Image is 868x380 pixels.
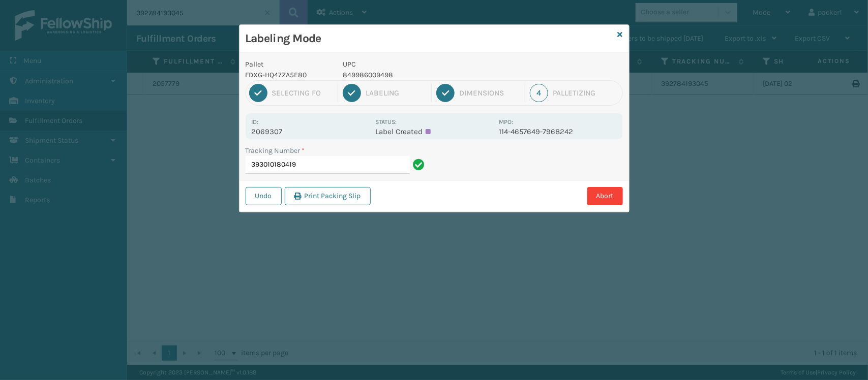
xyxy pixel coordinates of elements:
[285,187,371,205] button: Print Packing Slip
[246,187,282,205] button: Undo
[436,84,455,102] div: 3
[375,118,397,125] label: Status:
[587,187,623,205] button: Abort
[343,59,493,70] p: UPC
[246,31,614,46] h3: Labeling Mode
[246,59,331,70] p: Pallet
[343,84,361,102] div: 2
[375,127,493,136] p: Label Created
[252,118,259,125] label: Id:
[252,127,369,136] p: 2069307
[530,84,548,102] div: 4
[246,145,305,156] label: Tracking Number
[499,127,616,136] p: 114-4657649-7968242
[249,84,267,102] div: 1
[499,118,513,125] label: MPO:
[246,70,331,80] p: FDXG-HQ47ZA5E80
[553,88,619,98] div: Palletizing
[343,70,493,80] p: 849986009498
[272,88,333,98] div: Selecting FO
[459,88,520,98] div: Dimensions
[366,88,427,98] div: Labeling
